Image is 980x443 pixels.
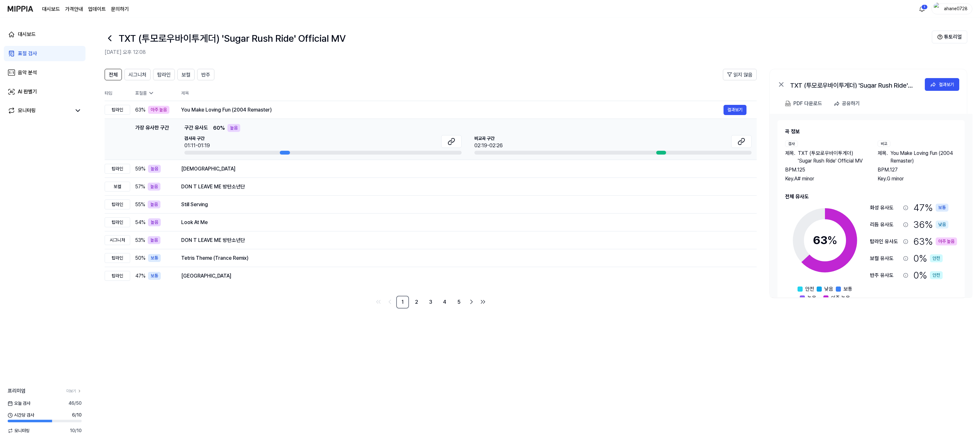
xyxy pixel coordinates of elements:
div: 탑라인 유사도 [870,238,901,245]
a: 2 [410,296,423,309]
div: 높음 [148,200,160,208]
div: 결과보기 [939,81,954,88]
h2: 전체 유사도 [785,193,957,200]
div: 높음 [148,165,161,173]
div: 비교 [878,141,890,147]
div: 보컬 유사도 [870,255,901,262]
div: 표절 검사 [18,50,37,57]
button: 결과보기 [925,78,959,91]
img: profile [934,3,941,15]
span: 전체 [109,71,118,79]
span: TXT (투모로우바이투게더) 'Sugar Rush Ride' Official MV [798,149,865,165]
button: 전체 [105,69,122,80]
a: 더보기 [66,388,82,394]
span: 보컬 [182,71,190,79]
div: 가장 유사한 구간 [135,124,169,155]
div: 아주 높음 [148,106,169,114]
span: 6 / 10 [72,412,82,418]
button: 튜토리얼 [932,31,967,43]
div: 47 % [913,200,948,215]
a: 3 [424,296,437,309]
span: 53 % [135,236,145,244]
div: 탑라인 [105,200,130,209]
div: 탑라인 [105,271,130,281]
span: 10 / 10 [70,427,82,434]
a: Go to first page [373,297,383,307]
div: 시그니처 [105,235,130,245]
div: 화성 유사도 [870,204,901,212]
div: 02:19-02:26 [474,142,503,149]
div: 63 % [913,234,957,249]
div: 탑라인 [105,105,130,115]
button: 반주 [197,69,214,80]
span: 읽지 않음 [733,71,753,79]
div: [GEOGRAPHIC_DATA] [181,272,746,280]
div: 표절률 [135,90,171,97]
div: AI 판별기 [18,88,37,96]
button: 보컬 [177,69,195,80]
a: 모니터링 [8,107,71,114]
span: 안전 [805,285,814,293]
div: [DEMOGRAPHIC_DATA] [181,165,746,173]
div: 높음 [148,183,160,191]
div: 보통 [148,254,161,262]
div: 0 % [913,268,943,282]
button: 시그니처 [124,69,151,80]
div: PDF 다운로드 [793,99,822,108]
span: 프리미엄 [8,387,26,395]
div: 안전 [930,254,943,262]
span: 60 % [213,124,225,132]
div: 보컬 [105,182,130,192]
span: 55 % [135,201,145,208]
a: 표절 검사 [4,46,85,61]
div: DON T LEAVE ME 방탄소년단 [181,236,746,244]
div: BPM. 125 [785,166,865,174]
a: 4 [438,296,451,309]
div: 공유하기 [842,99,860,108]
div: 01:11-01:19 [184,142,210,149]
div: 탑라인 [105,164,130,174]
img: Help [937,34,943,40]
div: 검사 [785,141,798,147]
button: 탑라인 [153,69,175,80]
button: 알림1 [917,4,927,14]
span: 50 % [135,254,145,262]
div: 낮음 [936,221,948,229]
div: 보통 [148,272,161,280]
a: 대시보드 [42,5,60,13]
div: BPM. 127 [878,166,957,174]
div: 탑라인 [105,217,130,227]
div: You Make Loving Fun (2004 Remaster) [181,106,724,114]
div: ahane0728 [943,5,968,12]
span: 제목 . [878,149,888,165]
span: 59 % [135,165,145,173]
span: You Make Loving Fun (2004 Remaster) [890,149,957,165]
span: % [827,233,837,247]
img: 알림 [918,5,926,13]
span: 57 % [135,183,145,191]
div: 높음 [148,218,161,226]
div: 대시보드 [18,31,36,38]
a: 업데이트 [88,5,106,13]
span: 검사곡 구간 [184,135,210,142]
div: 1 [921,4,928,10]
button: 읽지 않음 [723,69,757,80]
a: 대시보드 [4,27,85,42]
h1: TXT (투모로우바이투게더) 'Sugar Rush Ride' Official MV [119,31,345,46]
div: 음악 분석 [18,69,37,76]
span: 시그니처 [129,71,146,79]
a: 음악 분석 [4,65,85,80]
div: 높음 [227,124,240,132]
button: 공유하기 [831,97,865,110]
span: 낮음 [824,285,833,293]
button: 결과보기 [724,105,746,115]
button: 가격안내 [65,5,83,13]
span: 46 / 50 [69,400,82,407]
div: 탑라인 [105,253,130,263]
span: 아주 높음 [831,294,850,302]
a: 곡 정보검사제목.TXT (투모로우바이투게더) 'Sugar Rush Ride' Official MVBPM.125Key.A# minor비교제목.You Make Loving Fun... [770,114,972,297]
a: Go to last page [478,297,488,307]
div: 모니터링 [18,107,36,114]
span: 높음 [807,294,816,302]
